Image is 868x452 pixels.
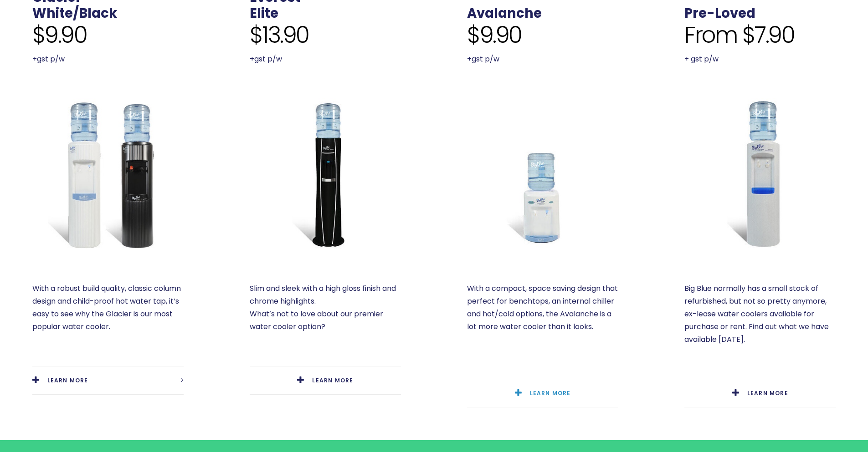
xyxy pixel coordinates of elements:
[250,98,401,249] a: Fill your own Everest Elite
[250,4,278,22] a: Elite
[250,21,309,49] span: $13.90
[32,21,87,49] span: $9.90
[47,376,88,384] span: LEARN MORE
[684,4,755,22] a: Pre-Loved
[530,389,571,397] span: LEARN MORE
[32,282,184,333] p: With a robust build quality, classic column design and child-proof hot water tap, it’s easy to se...
[467,4,542,22] a: Avalanche
[250,53,401,66] p: +gst p/w
[808,392,855,439] iframe: Chatbot
[250,366,401,394] a: LEARN MORE
[684,53,836,66] p: + gst p/w
[312,376,353,384] span: LEARN MORE
[747,389,788,397] span: LEARN MORE
[467,21,522,49] span: $9.90
[32,4,117,22] a: White/Black
[467,98,618,249] a: Avalanche
[32,53,184,66] p: +gst p/w
[684,379,836,407] a: LEARN MORE
[32,98,184,249] a: Fill your own Glacier
[684,98,836,249] a: Refurbished
[684,282,836,346] p: Big Blue normally has a small stock of refurbished, but not so pretty anymore, ex-lease water coo...
[467,379,618,407] a: LEARN MORE
[467,53,618,66] p: +gst p/w
[250,282,401,333] p: Slim and sleek with a high gloss finish and chrome highlights. What’s not to love about our premi...
[467,282,618,333] p: With a compact, space saving design that perfect for benchtops, an internal chiller and hot/cold ...
[684,21,794,49] span: From $7.90
[32,366,184,394] a: LEARN MORE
